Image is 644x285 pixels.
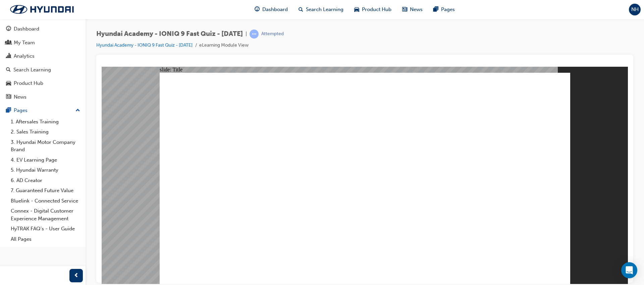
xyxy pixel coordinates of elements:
div: My Team [14,39,35,47]
a: Connex - Digital Customer Experience Management [8,206,83,224]
a: Search Learning [3,64,83,76]
button: Pages [3,104,83,117]
span: Product Hub [362,6,391,13]
span: prev-icon [74,272,79,280]
span: Dashboard [262,6,288,13]
span: news-icon [402,5,407,14]
a: Hyundai Academy - IONIQ 9 Fast Quiz - [DATE] [96,42,193,48]
div: Search Learning [13,66,51,74]
a: car-iconProduct Hub [349,3,397,16]
span: Hyundai Academy - IONIQ 9 Fast Quiz - [DATE] [96,30,243,38]
a: Analytics [3,50,83,62]
div: News [14,93,26,101]
a: 4. EV Learning Page [8,155,83,165]
a: guage-iconDashboard [249,3,293,16]
li: eLearning Module View [199,42,249,49]
button: DashboardMy TeamAnalyticsSearch LearningProduct HubNews [3,21,83,104]
span: pages-icon [6,108,11,114]
span: | [246,30,247,38]
span: Search Learning [306,6,343,13]
div: Open Intercom Messenger [621,262,637,278]
a: pages-iconPages [428,3,460,16]
span: News [410,6,423,13]
span: up-icon [75,106,80,115]
a: Bluelink - Connected Service [8,196,83,206]
a: 1. Aftersales Training [8,117,83,127]
div: Pages [14,107,28,114]
a: search-iconSearch Learning [293,3,349,16]
div: Analytics [14,52,35,60]
a: HyTRAK FAQ's - User Guide [8,224,83,234]
span: pages-icon [433,5,438,14]
a: news-iconNews [397,3,428,16]
span: car-icon [6,80,11,87]
span: learningRecordVerb_ATTEMPT-icon [250,30,259,39]
a: All Pages [8,234,83,244]
a: 6. AD Creator [8,175,83,186]
a: 2. Sales Training [8,127,83,137]
button: NH [629,4,641,15]
span: car-icon [354,5,359,14]
span: news-icon [6,94,11,100]
img: Trak [3,2,80,16]
span: people-icon [6,40,11,46]
a: Product Hub [3,77,83,90]
span: guage-icon [6,26,11,32]
span: guage-icon [255,5,260,14]
span: Pages [441,6,455,13]
span: search-icon [299,5,303,14]
span: NH [631,6,639,13]
span: chart-icon [6,53,11,59]
a: News [3,91,83,103]
a: Dashboard [3,23,83,35]
div: Product Hub [14,79,43,87]
span: search-icon [6,67,11,73]
div: Dashboard [14,25,39,33]
div: Attempted [261,31,284,37]
a: 7. Guaranteed Future Value [8,185,83,196]
a: 3. Hyundai Motor Company Brand [8,137,83,155]
a: 5. Hyundai Warranty [8,165,83,175]
a: My Team [3,37,83,49]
